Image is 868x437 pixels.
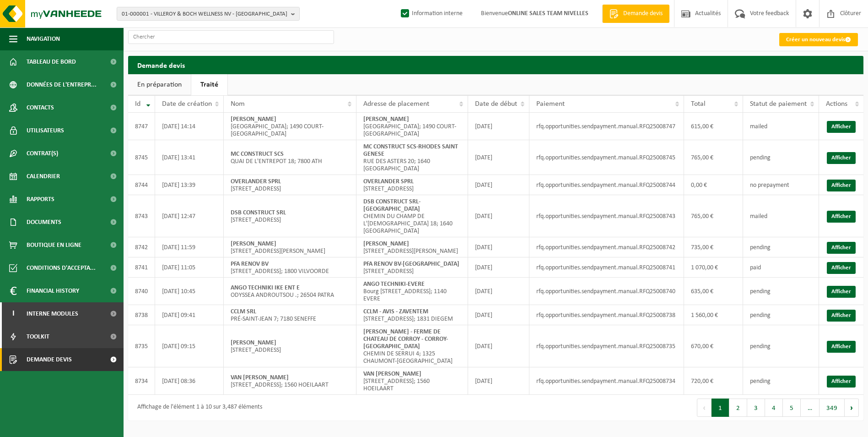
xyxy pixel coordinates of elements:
button: 2 [729,399,747,417]
td: [DATE] 10:45 [155,278,224,305]
td: 1 070,00 € [684,257,743,278]
span: I [9,302,17,325]
button: 5 [783,399,801,417]
td: [GEOGRAPHIC_DATA]; 1490 COURT-[GEOGRAPHIC_DATA] [356,113,468,140]
strong: CCLM SRL [231,308,256,315]
span: Demande devis [621,9,665,18]
span: Date de création [162,100,212,108]
td: [DATE] [468,367,529,395]
span: Date de début [475,100,517,108]
td: 735,00 € [684,237,743,257]
td: [DATE] 09:15 [155,325,224,367]
span: Conditions d'accepta... [27,257,96,279]
button: 1 [712,399,729,417]
td: [STREET_ADDRESS][PERSON_NAME] [356,237,468,257]
span: mailed [750,213,767,220]
td: 8741 [128,257,155,278]
input: Chercher [128,30,334,44]
strong: DSB CONSTRUCT SRL [231,209,286,216]
span: Contacts [27,96,54,119]
td: 8744 [128,175,155,195]
td: 8743 [128,195,155,237]
td: [STREET_ADDRESS] [224,175,356,195]
span: Total [691,100,706,108]
span: Navigation [27,27,60,50]
a: Demande devis [602,5,669,23]
td: [STREET_ADDRESS] [356,257,468,278]
td: CHEMIN DU CHAMP DE L'[DEMOGRAPHIC_DATA] 18; 1640 [GEOGRAPHIC_DATA] [356,195,468,237]
span: Contrat(s) [27,142,58,165]
span: Paiement [536,100,565,108]
span: Rapports [27,188,54,211]
span: Adresse de placement [363,100,429,108]
a: Créer un nouveau devis [779,33,858,46]
td: rfq.opportunities.sendpayment.manual.RFQ25008744 [529,175,684,195]
td: [DATE] 11:59 [155,237,224,257]
td: rfq.opportunities.sendpayment.manual.RFQ25008747 [529,113,684,140]
span: Calendrier [27,165,60,188]
span: Tableau de bord [27,50,76,73]
strong: ONLINE SALES TEAM NIVELLES [508,10,588,17]
td: rfq.opportunities.sendpayment.manual.RFQ25008735 [529,325,684,367]
a: Afficher [827,242,856,254]
td: 8742 [128,237,155,257]
td: rfq.opportunities.sendpayment.manual.RFQ25008742 [529,237,684,257]
td: 720,00 € [684,367,743,395]
span: mailed [750,123,767,130]
td: [DATE] [468,278,529,305]
td: 670,00 € [684,325,743,367]
td: 8740 [128,278,155,305]
a: Afficher [827,121,856,133]
strong: MC CONSTRUCT SCS [231,151,284,158]
div: Affichage de l'élément 1 à 10 sur 3,487 éléments [133,399,262,416]
label: Information interne [399,7,463,21]
strong: [PERSON_NAME] [363,116,409,123]
a: Afficher [827,262,856,274]
span: pending [750,343,771,350]
td: 765,00 € [684,195,743,237]
a: Afficher [827,310,856,322]
td: [STREET_ADDRESS] [224,325,356,367]
span: Boutique en ligne [27,234,81,257]
strong: ANGO TECHNIKI-EVERE [363,281,425,288]
td: [DATE] 12:47 [155,195,224,237]
td: [DATE] 13:41 [155,140,224,175]
span: Interne modules [27,302,78,325]
td: [DATE] 11:05 [155,257,224,278]
strong: CCLM - AVIS - ZAVENTEM [363,308,428,315]
span: … [801,399,819,417]
td: 8738 [128,305,155,325]
span: Actions [826,100,847,108]
h2: Demande devis [128,56,863,74]
span: Financial History [27,279,79,302]
td: rfq.opportunities.sendpayment.manual.RFQ25008740 [529,278,684,305]
strong: MC CONSTRUCT SCS-RHODES SAINT GENESE [363,143,458,158]
button: Next [845,399,859,417]
td: PRÉ-SAINT-JEAN 7; 7180 SENEFFE [224,305,356,325]
td: ODYSSEA ANDROUTSOU .; 26504 PATRA [224,278,356,305]
a: Traité [191,74,227,95]
td: 8735 [128,325,155,367]
td: [DATE] 08:36 [155,367,224,395]
td: [DATE] [468,113,529,140]
td: [DATE] [468,305,529,325]
span: 01-000001 - VILLEROY & BOCH WELLNESS NV - [GEOGRAPHIC_DATA] [122,7,287,21]
a: Afficher [827,286,856,298]
span: Données de l'entrepr... [27,73,97,96]
strong: ANGO TECHNIKI IKE ENT E [231,284,300,291]
a: Afficher [827,152,856,164]
a: Afficher [827,341,856,353]
span: no prepayment [750,182,789,189]
td: [DATE] 09:41 [155,305,224,325]
strong: [PERSON_NAME] [231,339,276,346]
span: Statut de paiement [750,100,807,108]
td: 615,00 € [684,113,743,140]
td: Bourg [STREET_ADDRESS]; 1140 EVERE [356,278,468,305]
td: [DATE] [468,325,529,367]
td: [STREET_ADDRESS]; 1831 DIEGEM [356,305,468,325]
a: Afficher [827,180,856,191]
span: pending [750,288,771,295]
a: Afficher [827,211,856,223]
button: 01-000001 - VILLEROY & BOCH WELLNESS NV - [GEOGRAPHIC_DATA] [117,7,300,21]
td: QUAI DE L'ENTREPOT 18; 7800 ATH [224,140,356,175]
